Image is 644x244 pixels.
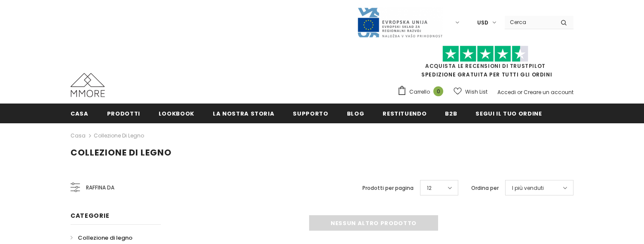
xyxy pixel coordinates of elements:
[347,110,365,118] span: Blog
[213,110,274,118] span: La nostra storia
[475,104,542,123] a: Segui il tuo ordine
[107,110,140,118] span: Prodotti
[293,104,328,123] a: supporto
[383,110,426,118] span: Restituendo
[397,85,448,98] a: Carrello 0
[107,104,140,123] a: Prodotti
[293,110,328,118] span: supporto
[213,104,274,123] a: La nostra storia
[409,88,430,96] span: Carrello
[71,211,109,220] span: Categorie
[71,146,172,159] span: Collezione di legno
[433,86,443,96] span: 0
[465,88,488,96] span: Wish List
[78,234,132,242] span: Collezione di legno
[477,18,488,27] span: USD
[397,49,573,78] span: SPEDIZIONE GRATUITA PER TUTTI GLI ORDINI
[427,184,432,192] span: 12
[517,88,522,96] span: or
[159,104,194,123] a: Lookbook
[512,184,544,192] span: I più venduti
[471,184,499,192] label: Ordina per
[475,110,542,118] span: Segui il tuo ordine
[442,46,528,62] img: Fidati di Pilot Stars
[159,110,194,118] span: Lookbook
[71,73,105,97] img: Casi MMORE
[497,88,516,96] a: Accedi
[71,104,89,123] a: Casa
[71,131,86,141] a: Casa
[94,132,144,139] a: Collezione di legno
[71,110,89,118] span: Casa
[454,84,488,99] a: Wish List
[362,184,414,192] label: Prodotti per pagina
[445,104,457,123] a: B2B
[505,16,554,28] input: Search Site
[357,7,443,38] img: Javni Razpis
[357,18,443,26] a: Javni Razpis
[445,110,457,118] span: B2B
[425,62,546,70] a: Acquista le recensioni di TrustPilot
[383,104,426,123] a: Restituendo
[86,183,114,192] span: Raffina da
[347,104,365,123] a: Blog
[524,88,573,96] a: Creare un account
